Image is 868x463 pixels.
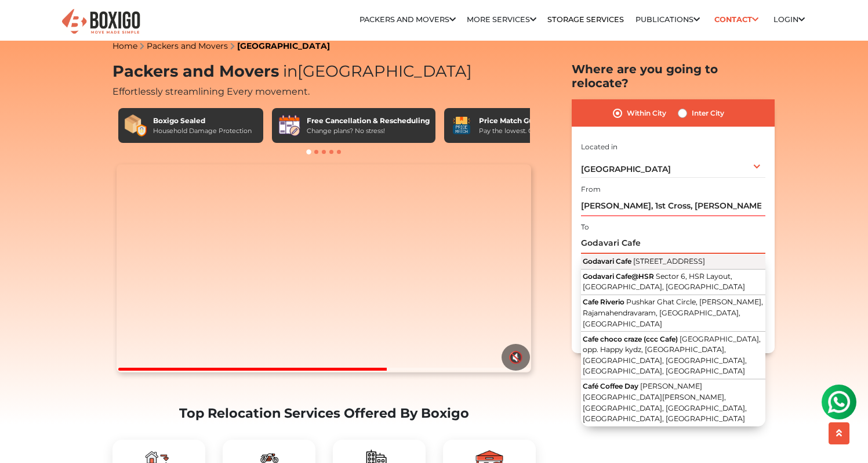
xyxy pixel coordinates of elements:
[581,295,765,332] button: Cafe Riverio Pushkar Ghat Circle, [PERSON_NAME], Rajamahendravaram, [GEOGRAPHIC_DATA], [GEOGRAPHI...
[581,270,765,296] button: Godavari Cafe@HSR Sector 6, HSR Layout, [GEOGRAPHIC_DATA], [GEOGRAPHIC_DATA]
[627,106,666,120] label: Within City
[581,234,765,254] input: Select Building or Nearest Landmark
[773,15,805,24] a: Login
[60,8,141,36] img: Boxigo
[581,184,601,195] label: From
[307,126,430,136] div: Change plans? No stress!
[502,344,530,371] button: 🔇
[450,114,473,137] img: Price Match Guarantee
[467,15,536,24] a: More services
[124,114,147,137] img: Boxigo Sealed
[572,62,775,90] h2: Where are you going to relocate?
[581,196,765,216] input: Select Building or Nearest Landmark
[583,257,631,265] span: Godavari Cafe
[635,15,700,24] a: Publications
[12,12,35,35] img: whatsapp-icon.svg
[112,86,310,97] span: Effortlessly streamlining Every movement.
[692,106,724,120] label: Inter City
[279,62,472,81] span: [GEOGRAPHIC_DATA]
[479,126,567,136] div: Pay the lowest. Guaranteed!
[147,41,228,51] a: Packers and Movers
[307,116,430,126] div: Free Cancellation & Rescheduling
[581,332,765,379] button: Cafe choco craze (ccc Cafe) [GEOGRAPHIC_DATA], opp. Happy kydz, [GEOGRAPHIC_DATA], [GEOGRAPHIC_DA...
[583,382,638,390] span: Café Coffee Day
[237,41,330,51] a: [GEOGRAPHIC_DATA]
[581,164,671,174] span: [GEOGRAPHIC_DATA]
[581,379,765,426] button: Café Coffee Day [PERSON_NAME][GEOGRAPHIC_DATA][PERSON_NAME], [GEOGRAPHIC_DATA], [GEOGRAPHIC_DATA]...
[583,272,654,281] span: Godavari Cafe@HSR
[479,116,567,126] div: Price Match Guarantee
[583,335,678,343] span: Cafe choco craze (ccc Cafe)
[278,114,301,137] img: Free Cancellation & Rescheduling
[583,297,624,306] span: Cafe Riverio
[283,62,297,81] span: in
[153,116,252,126] div: Boxigo Sealed
[117,164,531,372] video: Your browser does not support the video tag.
[112,62,536,81] h1: Packers and Movers
[829,422,849,444] button: scroll up
[711,10,762,28] a: Contact
[633,257,705,265] span: [STREET_ADDRESS]
[583,382,747,423] span: [PERSON_NAME][GEOGRAPHIC_DATA][PERSON_NAME], [GEOGRAPHIC_DATA], [GEOGRAPHIC_DATA], [GEOGRAPHIC_DA...
[581,142,618,152] label: Located in
[583,272,745,292] span: Sector 6, HSR Layout, [GEOGRAPHIC_DATA], [GEOGRAPHIC_DATA]
[359,15,456,24] a: Packers and Movers
[583,297,763,328] span: Pushkar Ghat Circle, [PERSON_NAME], Rajamahendravaram, [GEOGRAPHIC_DATA], [GEOGRAPHIC_DATA]
[112,405,536,421] h2: Top Relocation Services Offered By Boxigo
[112,41,137,51] a: Home
[581,222,589,232] label: To
[581,254,765,270] button: Godavari Cafe [STREET_ADDRESS]
[153,126,252,136] div: Household Damage Protection
[547,15,624,24] a: Storage Services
